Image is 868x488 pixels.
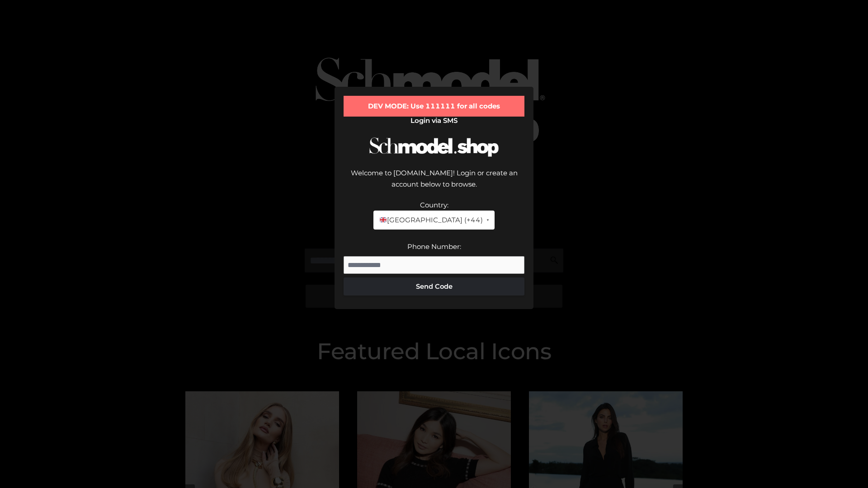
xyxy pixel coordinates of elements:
div: DEV MODE: Use 111111 for all codes [344,96,524,117]
img: 🇬🇧 [380,216,387,223]
span: [GEOGRAPHIC_DATA] (+44) [379,214,482,226]
div: Welcome to [DOMAIN_NAME]! Login or create an account below to browse. [344,167,524,199]
h2: Login via SMS [344,117,524,125]
label: Phone Number: [407,242,461,251]
button: Send Code [344,277,524,296]
img: Schmodel Logo [366,129,502,165]
label: Country: [420,201,448,209]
